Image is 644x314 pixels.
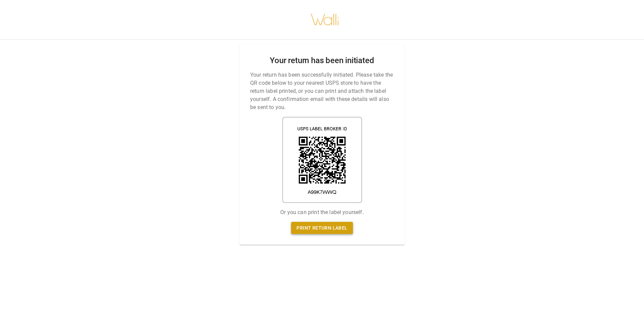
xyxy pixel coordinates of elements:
h2: Your return has been initiated [270,56,374,66]
a: Print return label [291,222,353,234]
img: walli-inc.myshopify.com [310,5,339,34]
p: Or you can print the label yourself. [280,208,363,216]
p: Your return has been successfully initiated. Please take the QR code below to your nearest USPS s... [250,71,394,111]
img: shipping label qr code [282,117,362,203]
